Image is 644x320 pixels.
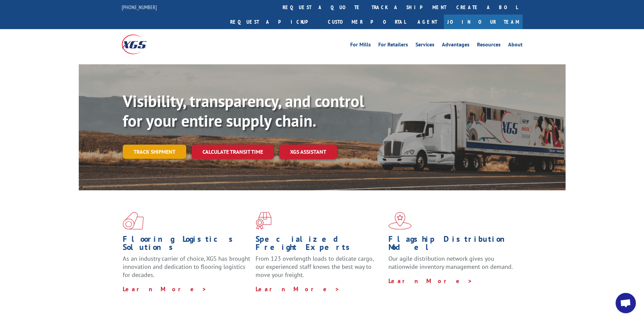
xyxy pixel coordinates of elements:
[350,42,371,49] a: For Mills
[442,42,470,49] a: Advantages
[123,212,144,230] img: xgs-icon-total-supply-chain-intelligence-red
[192,145,274,159] a: Calculate transit time
[616,293,636,313] div: Open chat
[279,145,337,159] a: XGS ASSISTANT
[123,90,364,131] b: Visibility, transparency, and control for your entire supply chain.
[415,42,434,49] a: Services
[388,235,516,255] h1: Flagship Distribution Model
[123,285,207,293] a: Learn More >
[444,15,523,29] a: Join Our Team
[225,15,323,29] a: Request a pickup
[388,212,412,230] img: xgs-icon-flagship-distribution-model-red
[122,4,157,10] a: [PHONE_NUMBER]
[323,15,411,29] a: Customer Portal
[388,277,473,285] a: Learn More >
[123,145,186,159] a: Track shipment
[477,42,501,49] a: Resources
[123,255,250,279] span: As an industry carrier of choice, XGS has brought innovation and dedication to flooring logistics...
[411,15,444,29] a: Agent
[123,235,251,255] h1: Flooring Logistics Solutions
[256,285,340,293] a: Learn More >
[508,42,523,49] a: About
[256,235,383,255] h1: Specialized Freight Experts
[388,255,513,271] span: Our agile distribution network gives you nationwide inventory management on demand.
[256,255,383,285] p: From 123 overlength loads to delicate cargo, our experienced staff knows the best way to move you...
[256,212,271,230] img: xgs-icon-focused-on-flooring-red
[378,42,408,49] a: For Retailers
